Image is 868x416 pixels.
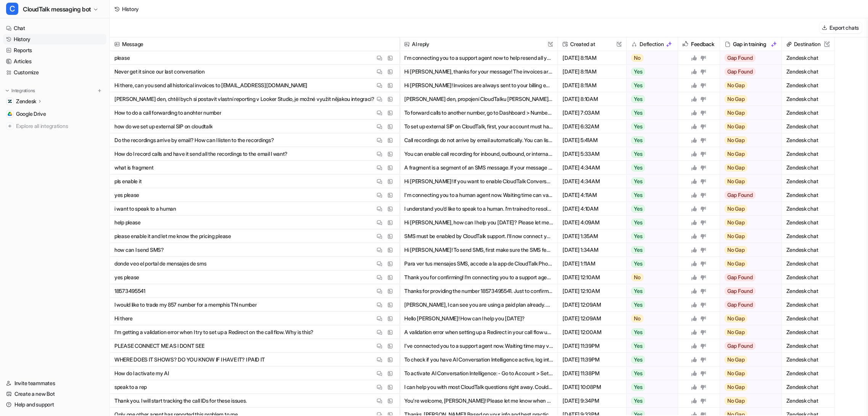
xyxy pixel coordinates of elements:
button: Yes [627,120,674,133]
button: Thanks for providing the number 18573495541. Just to confirm, do you want to remove this number a... [404,284,553,298]
button: No Gap [720,243,776,257]
span: [DATE] 4:34AM [561,174,623,188]
button: No Gap [720,161,776,174]
button: No Gap [720,229,776,243]
div: History [122,5,139,13]
a: Google DriveGoogle Drive [3,109,106,119]
span: Zendesk chat [785,133,832,147]
p: How to do a call forwarding to anohter number [114,106,221,120]
button: No Gap [720,257,776,270]
span: Zendesk chat [785,188,832,202]
button: Gap Found [720,65,776,78]
p: Do the recordings arrive by email? How can I listen to the recordings? [114,133,274,147]
span: [DATE] 11:39PM [561,353,623,366]
span: Zendesk chat [785,161,832,174]
span: [DATE] 4:09AM [561,216,623,229]
button: You're welcome, [PERSON_NAME]! Please let me know when you have more call IDs or details, and I'l... [404,394,553,408]
span: [DATE] 8:11AM [561,51,623,65]
p: [PERSON_NAME] den, chtěl bych si postavit vlastní reporting v Looker Studio, je možné využít něja... [114,92,375,106]
span: Yes [631,136,645,144]
button: Gap Found [720,339,776,353]
span: Zendesk chat [785,65,832,78]
span: No Gap [725,164,747,171]
button: Gap Found [720,51,776,65]
button: Gap Found [720,284,776,298]
span: No Gap [725,232,747,240]
p: donde veo el portal de mensajes de sms [114,257,206,270]
button: No Gap [720,353,776,366]
button: No Gap [720,92,776,106]
span: [DATE] 12:10AM [561,284,623,298]
span: [DATE] 12:10AM [561,270,623,284]
button: Yes [627,353,674,366]
a: Customize [3,67,106,78]
button: Hi [PERSON_NAME]! Invoices are always sent to your billing email contacts. Please check your inbo... [404,78,553,92]
button: A fragment is a segment of an SMS message. If your message is long or contains special characters... [404,161,553,174]
span: [DATE] 11:38PM [561,366,623,380]
button: Yes [627,147,674,161]
span: Yes [631,123,645,130]
span: No Gap [725,383,747,391]
span: CloudTalk messaging bot [23,4,91,14]
button: Yes [627,216,674,229]
button: Yes [627,394,674,408]
span: Yes [631,82,645,89]
span: No Gap [725,205,747,213]
p: speak to a rep [114,380,147,394]
button: Export chats [820,22,862,33]
p: how do we set up external SIP on cloudtalk [114,120,212,133]
button: A validation error when setting up a Redirect in your call flow usually means the external number... [404,325,553,339]
button: No [627,270,674,284]
span: No Gap [725,370,747,377]
p: Zendesk [16,98,36,105]
p: yes please [114,270,139,284]
span: Yes [631,370,645,377]
span: Yes [631,219,645,226]
span: Yes [631,356,645,363]
button: No Gap [720,147,776,161]
p: 18573495541 [114,284,145,298]
button: [PERSON_NAME], I can see you are using a paid plan already. Are you looking to exchange your 857 ... [404,298,553,312]
button: Hi [PERSON_NAME]! To send SMS, first make sure the SMS feature is activated for your account. If ... [404,243,553,257]
button: No Gap [720,120,776,133]
button: Yes [627,366,674,380]
span: No [631,315,643,322]
span: Destination [785,37,832,51]
span: Zendesk chat [785,298,832,312]
span: [DATE] 10:08PM [561,380,623,394]
p: How do I record calls and have it send all the recordings to the email I want? [114,147,288,161]
span: Zendesk chat [785,312,832,325]
span: Zendesk chat [785,229,832,243]
button: Yes [627,380,674,394]
button: Yes [627,65,674,78]
button: To forward calls to another number, go to Dashboard > Numbers > Edit (pencil icon) > Configure Ca... [404,106,553,120]
span: No Gap [725,219,747,226]
button: You can enable call recording for inbound, outbound, or internal calls in Dashboard > Account > S... [404,147,553,161]
span: Zendesk chat [785,106,832,120]
span: No Gap [725,95,747,103]
span: No Gap [725,178,747,185]
button: Yes [627,188,674,202]
span: [DATE] 1:34AM [561,243,623,257]
span: Zendesk chat [785,257,832,270]
button: Yes [627,325,674,339]
p: i want to speak to a human [114,202,176,216]
span: Zendesk chat [785,380,832,394]
span: Zendesk chat [785,78,832,92]
span: Yes [631,328,645,336]
p: how can I send SMS? [114,243,164,257]
p: pls enable it [114,174,141,188]
span: Zendesk chat [785,325,832,339]
p: I'm getting a validation error when I try to set up a Redirect on the call flow. Why is this? [114,325,313,339]
a: Reports [3,45,106,56]
span: Zendesk chat [785,339,832,353]
button: Yes [627,243,674,257]
span: [DATE] 5:41AM [561,133,623,147]
button: Yes [627,174,674,188]
button: Integrations [3,87,37,94]
span: Gap Found [725,191,755,199]
span: [DATE] 5:33AM [561,147,623,161]
button: Call recordings do not arrive by email automatically. You can listen to and download recordings f... [404,133,553,147]
button: Hi [PERSON_NAME], thanks for your message! The invoices are automatically sent to your billing em... [404,65,553,78]
button: No Gap [720,216,776,229]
